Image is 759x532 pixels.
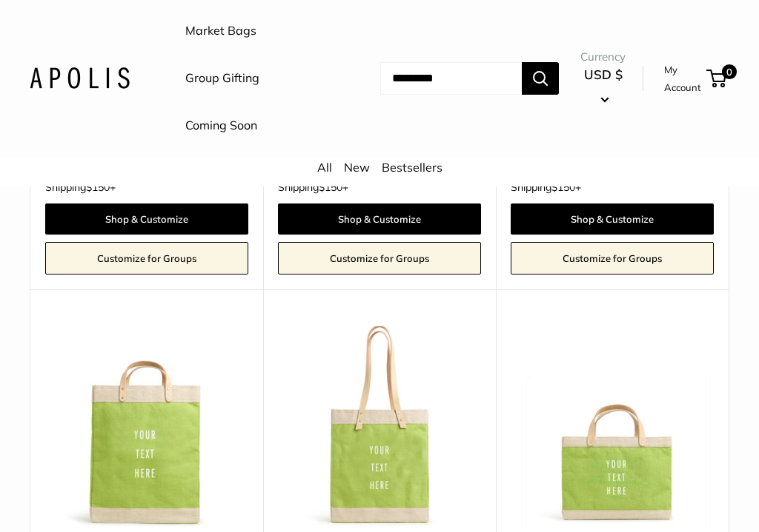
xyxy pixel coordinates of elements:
a: Shop & Customize [45,203,248,235]
img: Apolis [30,67,130,89]
button: USD $ [580,63,626,110]
a: Coming Soon [185,115,257,137]
a: My Account [664,61,701,97]
span: $150 [319,181,342,194]
img: Market Bag in Chartreuse [45,326,248,529]
a: Group Gifting [185,67,259,90]
a: Market Tote in ChartreuseMarket Tote in Chartreuse [278,326,481,529]
a: Customize for Groups [278,242,481,275]
input: Search... [380,62,522,95]
a: Market Bag in ChartreuseMarket Bag in Chartreuse [45,326,248,529]
img: Petite Market Bag in Chartreuse [511,326,714,529]
a: New [344,160,370,175]
span: & [GEOGRAPHIC_DATA] Free Shipping + [278,172,481,192]
span: $150 [86,181,110,194]
a: 0 [708,70,726,87]
a: Shop & Customize [511,203,714,235]
a: All [317,160,332,175]
a: Market Bags [185,20,256,42]
img: Market Tote in Chartreuse [278,326,481,529]
button: Search [522,62,559,95]
span: 0 [722,64,737,79]
a: Petite Market Bag in ChartreusePetite Market Bag in Chartreuse [511,326,714,529]
a: Shop & Customize [278,203,481,235]
a: Customize for Groups [511,242,714,275]
a: Customize for Groups [45,242,248,275]
span: & [GEOGRAPHIC_DATA] Free Shipping + [511,172,714,192]
span: & [GEOGRAPHIC_DATA] Free Shipping + [45,172,248,192]
span: Currency [580,47,626,67]
span: $150 [551,181,575,194]
span: USD $ [584,67,623,82]
a: Bestsellers [382,160,443,175]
